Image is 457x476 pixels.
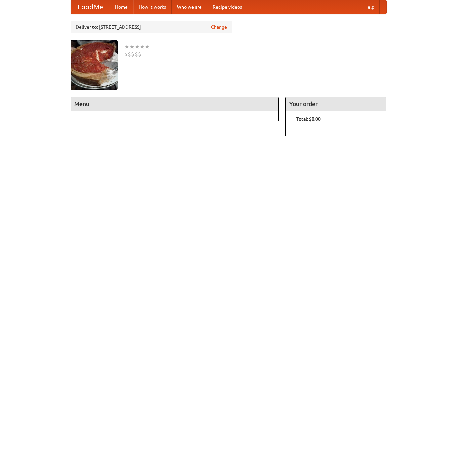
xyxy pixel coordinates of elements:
a: Recipe videos [207,0,247,14]
img: angular.jpg [71,40,118,90]
a: Help [359,0,380,14]
li: $ [128,50,131,58]
h4: Your order [286,97,386,111]
a: Who we are [172,0,207,14]
a: Home [110,0,133,14]
li: $ [138,50,141,58]
a: FoodMe [71,0,110,14]
li: ★ [124,43,129,50]
li: $ [131,50,135,58]
li: ★ [135,43,140,50]
b: Total: $0.00 [296,116,321,122]
li: $ [135,50,138,58]
li: $ [124,50,128,58]
h4: Menu [71,97,279,111]
a: Change [211,24,227,30]
li: ★ [129,43,135,50]
div: Deliver to: [STREET_ADDRESS] [71,21,232,33]
a: How it works [133,0,172,14]
li: ★ [140,43,145,50]
li: ★ [145,43,150,50]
